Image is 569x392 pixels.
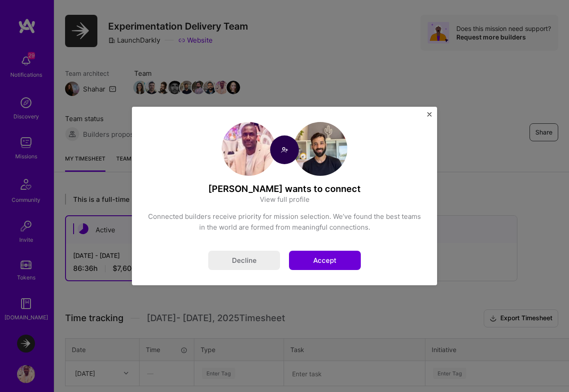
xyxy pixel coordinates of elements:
img: User Avatar [222,122,276,176]
div: Connected builders receive priority for mission selection. We’ve found the best teams in the worl... [147,211,422,233]
a: View full profile [260,195,310,204]
button: Accept [289,251,361,270]
img: Connect [270,135,299,164]
button: Decline [208,251,280,270]
h4: [PERSON_NAME] wants to connect [147,183,422,195]
img: User Avatar [293,122,347,176]
button: Close [427,112,432,122]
